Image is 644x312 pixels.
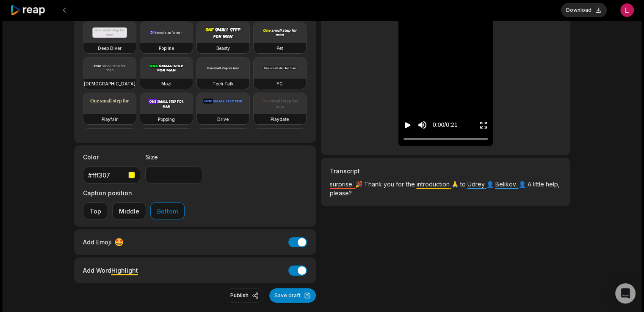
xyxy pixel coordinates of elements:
[213,80,234,87] h3: Tech Talk
[615,283,636,304] div: Open Intercom Messenger
[150,203,185,219] button: Bottom
[330,180,561,204] p: 🎉 🙏 👤 👤
[330,189,352,197] span: please?
[102,116,118,123] h3: Playfair
[460,181,467,188] span: to
[83,189,185,197] label: Caption position
[158,116,175,123] h3: Popping
[495,181,518,188] span: Belikov.
[479,117,488,133] button: Enter Fullscreen
[406,181,416,188] span: the
[467,181,486,188] span: Udrey
[276,45,283,52] h3: Pet
[83,153,140,161] label: Color
[83,238,112,246] span: Add Emoji
[269,288,316,303] button: Save draft
[83,167,140,183] button: #fff307
[83,203,108,219] button: Top
[545,181,559,188] span: help,
[225,288,264,303] button: Publish
[527,181,533,188] span: A
[83,265,138,276] div: Add Word
[145,153,202,161] label: Size
[416,181,451,188] span: introduction
[561,3,607,17] button: Download
[404,117,412,133] button: Play video
[84,80,135,87] h3: [DEMOGRAPHIC_DATA]
[159,45,174,52] h3: Popline
[330,181,355,188] span: surprise.
[417,120,428,130] button: Mute sound
[396,181,406,188] span: for
[114,236,124,248] span: 🤩
[433,120,457,129] div: 0:00 / 0:21
[111,267,138,274] span: Highlight
[88,171,125,180] div: #fff307
[271,116,289,123] h3: Playdate
[533,181,545,188] span: little
[217,116,229,123] h3: Drive
[330,167,561,175] h3: Transcript
[276,80,283,87] h3: YC
[216,45,230,52] h3: Beasty
[98,45,122,52] h3: Deep Diver
[384,181,396,188] span: you
[364,181,384,188] span: Thank
[161,80,171,87] h3: Mozi
[112,203,146,219] button: Middle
